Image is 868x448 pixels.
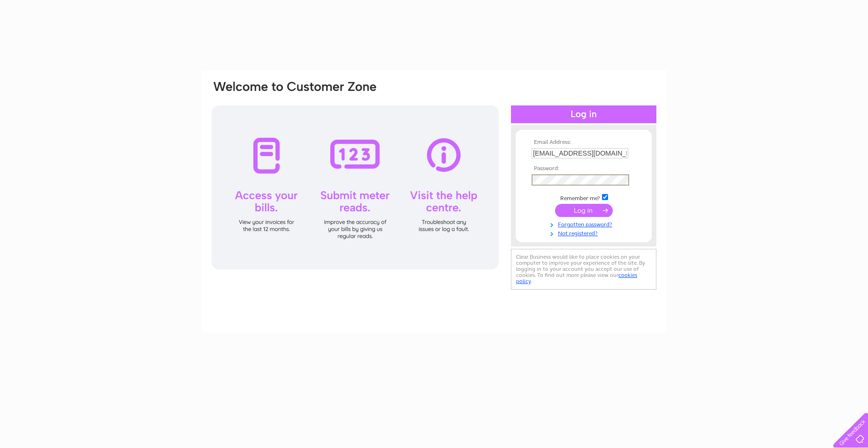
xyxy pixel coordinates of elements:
th: Password: [529,165,638,172]
div: Clear Business would like to place cookies on your computer to improve your experience of the sit... [511,249,656,290]
a: Not registered? [532,228,638,237]
input: Submit [555,204,613,217]
td: Remember me? [529,193,638,202]
a: cookies policy [516,272,637,284]
th: Email Address: [529,139,638,146]
a: Forgotten password? [532,219,638,228]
